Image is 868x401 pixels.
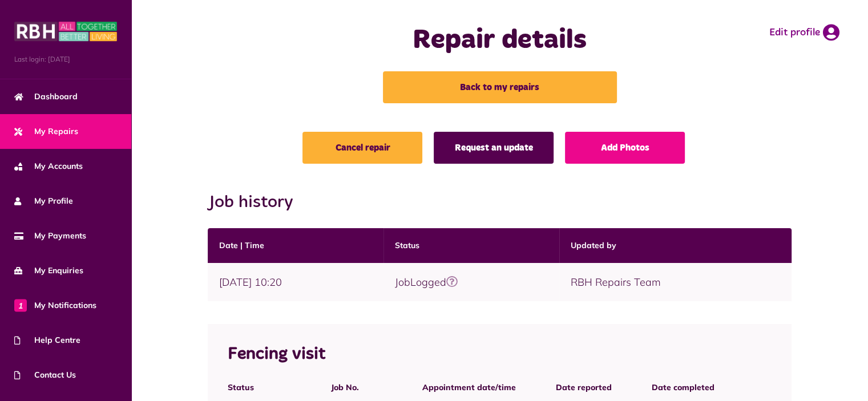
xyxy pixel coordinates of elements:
[228,346,325,363] span: Fencing visit
[14,195,73,207] span: My Profile
[302,132,422,164] a: Cancel repair
[559,228,792,263] th: Updated by
[652,382,714,394] span: Date completed
[228,382,291,394] span: Status
[14,91,78,103] span: Dashboard
[14,299,27,311] span: 1
[559,263,792,301] td: RBH Repairs Team
[14,160,83,172] span: My Accounts
[14,265,83,277] span: My Enquiries
[14,20,117,43] img: MyRBH
[434,132,554,164] a: Request an update
[383,263,559,301] td: JobLogged
[14,54,117,64] span: Last login: [DATE]
[14,369,76,381] span: Contact Us
[331,382,382,394] span: Job No.
[565,132,685,164] a: Add Photos
[14,230,86,242] span: My Payments
[14,125,78,137] span: My Repairs
[422,382,516,394] span: Appointment date/time
[769,24,839,41] a: Edit profile
[208,228,383,263] th: Date | Time
[208,192,791,213] h2: Job history
[383,71,617,103] a: Back to my repairs
[14,334,80,346] span: Help Centre
[327,24,673,57] h1: Repair details
[14,299,96,311] span: My Notifications
[556,382,612,394] span: Date reported
[383,228,559,263] th: Status
[208,263,383,301] td: [DATE] 10:20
